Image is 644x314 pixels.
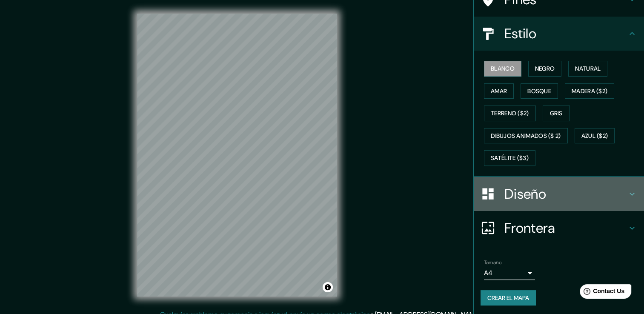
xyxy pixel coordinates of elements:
[484,259,501,266] label: Tamaño
[550,108,563,119] font: Gris
[568,61,607,77] button: Natural
[491,63,515,74] font: Blanco
[565,83,614,99] button: Madera ($2)
[491,153,529,163] font: Satélite ($3)
[491,108,529,119] font: Terreno ($2)
[521,83,558,99] button: Bosque
[484,61,521,77] button: Blanco
[137,14,337,297] canvas: Mapa
[528,61,562,77] button: Negro
[474,177,644,211] div: Diseño
[535,63,555,74] font: Negro
[504,186,627,203] h4: Diseño
[527,86,551,97] font: Bosque
[504,220,627,237] h4: Frontera
[568,281,635,305] iframe: Help widget launcher
[504,25,627,42] h4: Estilo
[484,106,536,121] button: Terreno ($2)
[474,17,644,51] div: Estilo
[484,128,568,144] button: Dibujos animados ($ 2)
[491,86,507,97] font: Amar
[474,211,644,245] div: Frontera
[581,131,608,141] font: Azul ($2)
[487,293,529,303] font: Crear el mapa
[575,128,615,144] button: Azul ($2)
[575,63,601,74] font: Natural
[484,83,514,99] button: Amar
[491,131,561,141] font: Dibujos animados ($ 2)
[572,86,607,97] font: Madera ($2)
[543,106,570,121] button: Gris
[323,282,333,292] button: Alternar atribución
[481,290,536,306] button: Crear el mapa
[484,266,535,280] div: A4
[484,150,535,166] button: Satélite ($3)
